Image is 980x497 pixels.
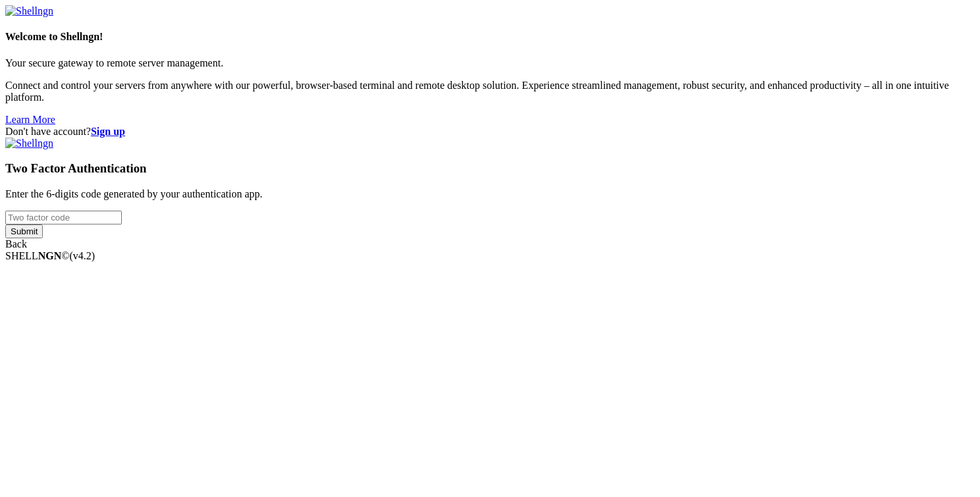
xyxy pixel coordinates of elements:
[5,80,975,103] p: Connect and control your servers from anywhere with our powerful, browser-based terminal and remo...
[5,238,27,249] a: Back
[5,161,975,176] h3: Two Factor Authentication
[5,31,975,43] h4: Welcome to Shellngn!
[70,250,95,261] span: 4.2.0
[5,250,95,261] span: SHELL ©
[91,126,125,137] a: Sign up
[5,57,975,69] p: Your secure gateway to remote server management.
[5,138,53,149] img: Shellngn
[5,211,122,224] input: Two factor code
[5,188,975,200] p: Enter the 6-digits code generated by your authentication app.
[5,224,43,238] input: Submit
[5,5,53,17] img: Shellngn
[5,126,975,138] div: Don't have account?
[5,114,55,125] a: Learn More
[38,250,62,261] b: NGN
